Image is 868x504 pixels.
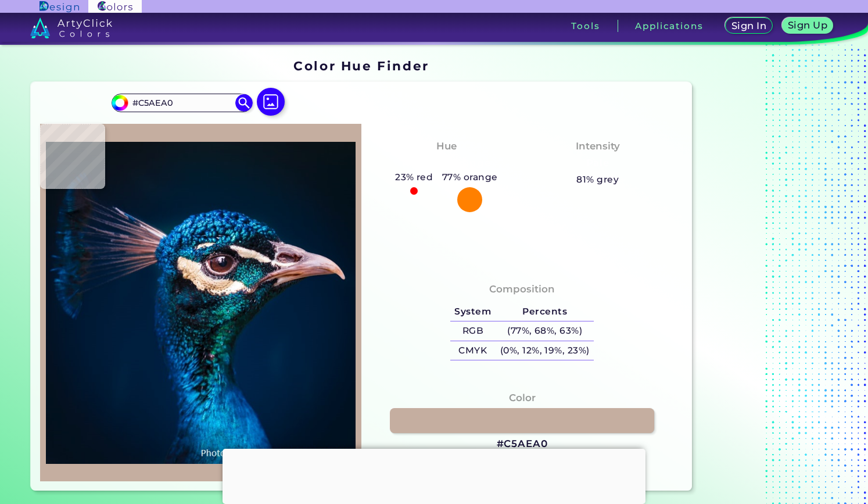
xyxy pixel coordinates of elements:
h5: Sign In [733,22,766,31]
h5: RGB [450,321,496,341]
a: Sign In [727,18,772,34]
img: ArtyClick Design logo [40,1,78,12]
h5: 23% red [390,170,437,185]
a: Sign Up [784,18,832,34]
h3: Tools [571,22,600,30]
h1: Color Hue Finder [293,57,429,74]
h5: System [450,302,496,321]
h4: Composition [489,281,555,298]
h3: Applications [635,22,703,30]
img: img_pavlin.jpg [46,130,356,476]
h5: 77% orange [437,170,502,185]
h5: CMYK [450,341,496,360]
h5: (0%, 12%, 19%, 23%) [496,341,594,360]
h5: (77%, 68%, 63%) [496,321,594,341]
h3: Pale [581,156,614,170]
h4: Intensity [576,138,620,155]
h5: 81% grey [576,172,619,187]
h3: #C5AEA0 [497,437,548,451]
iframe: Advertisement [223,449,645,501]
h4: Color [509,389,536,406]
img: logo_artyclick_colors_white.svg [30,17,112,38]
h4: Hue [436,138,457,155]
h5: Sign Up [789,21,827,30]
input: type color.. [128,95,236,110]
h5: Percents [496,302,594,321]
img: icon search [235,94,253,112]
img: icon picture [257,88,285,116]
h3: Reddish Orange [397,156,496,170]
